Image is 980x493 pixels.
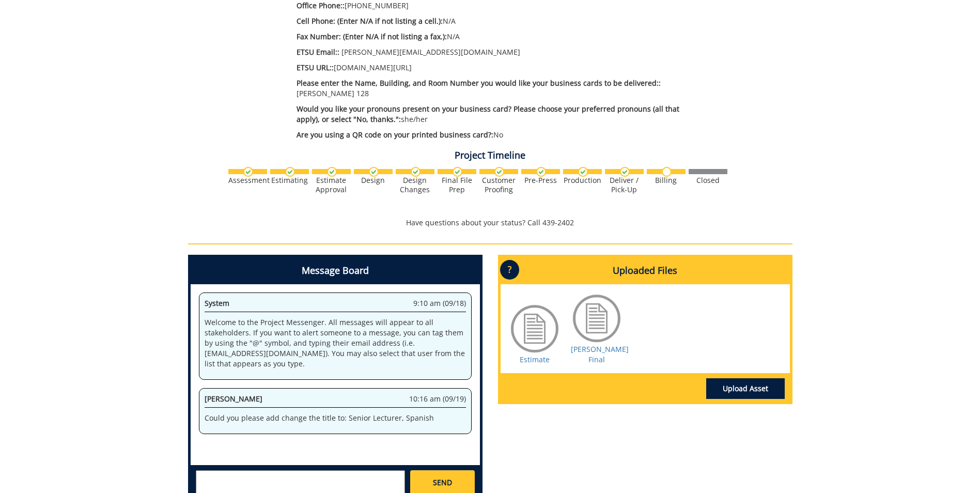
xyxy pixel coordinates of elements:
p: ? [500,260,519,280]
h4: Project Timeline [188,150,792,161]
img: checkmark [453,167,462,177]
span: Please enter the Name, Building, and Room Number you would like your business cards to be deliver... [297,78,661,88]
div: Production [563,176,602,185]
p: N/A [297,32,701,42]
span: 10:16 am (09/19) [409,394,466,404]
img: checkmark [285,167,295,177]
span: Cell Phone: (Enter N/A if not listing a cell.): [297,16,443,26]
h4: Message Board [191,257,480,284]
p: Welcome to the Project Messenger. All messages will appear to all stakeholders. If you want to al... [205,317,466,369]
img: checkmark [327,167,337,177]
img: checkmark [578,167,588,177]
div: Assessment [228,176,267,185]
div: Deliver / Pick-Up [605,176,644,194]
span: System [205,298,229,308]
p: N/A [297,16,701,26]
a: Estimate [520,355,550,364]
img: checkmark [369,167,379,177]
span: Fax Number: (Enter N/A if not listing a fax.): [297,32,447,41]
img: checkmark [243,167,253,177]
div: Estimate Approval [312,176,351,194]
p: [PHONE_NUMBER] [297,1,701,11]
div: Final File Prep [438,176,476,194]
div: Estimating [270,176,309,185]
h4: Uploaded Files [501,257,790,284]
img: checkmark [494,167,504,177]
p: Have questions about your status? Call 439-2402 [188,218,792,228]
span: ETSU Email:: [297,47,339,57]
p: No [297,130,701,140]
span: ETSU URL:: [297,63,334,72]
div: Design [354,176,393,185]
p: she/her [297,104,701,125]
div: Customer Proofing [479,176,518,194]
p: [DOMAIN_NAME][URL] [297,63,701,73]
a: [PERSON_NAME] Final [571,344,629,364]
div: Closed [689,176,727,185]
img: no [662,167,672,177]
div: Billing [647,176,686,185]
img: checkmark [411,167,421,177]
span: [PERSON_NAME] [205,394,262,404]
p: [PERSON_NAME] 128 [297,78,701,99]
div: Design Changes [396,176,434,194]
span: SEND [433,477,452,488]
p: Could you please add change the title to: Senior Lecturer, Spanish [205,413,466,423]
div: Pre-Press [521,176,560,185]
span: 9:10 am (09/18) [413,298,466,309]
span: Office Phone:: [297,1,345,10]
img: checkmark [620,167,630,177]
span: Would you like your pronouns present on your business card? Please choose your preferred pronouns... [297,104,679,124]
p: [PERSON_NAME][EMAIL_ADDRESS][DOMAIN_NAME] [297,47,701,57]
img: checkmark [536,167,546,177]
a: Upload Asset [706,378,785,399]
span: Are you using a QR code on your printed business card?: [297,130,493,140]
